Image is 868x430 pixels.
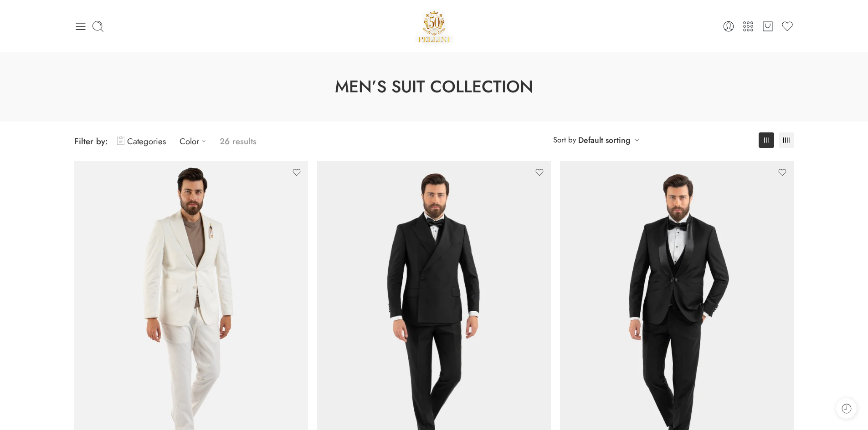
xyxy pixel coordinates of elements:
span: Sort by [553,132,576,147]
h1: Men’s Suit Collection [23,75,845,99]
a: Cart [761,20,774,33]
a: Categories [117,131,166,152]
a: Pellini - [415,7,454,46]
a: Login / Register [722,20,735,33]
a: Default sorting [578,134,630,147]
span: Filter by: [74,135,108,147]
a: Color [180,131,211,152]
a: Wishlist [781,20,794,33]
p: 26 results [220,131,257,152]
img: Pellini [415,7,454,46]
